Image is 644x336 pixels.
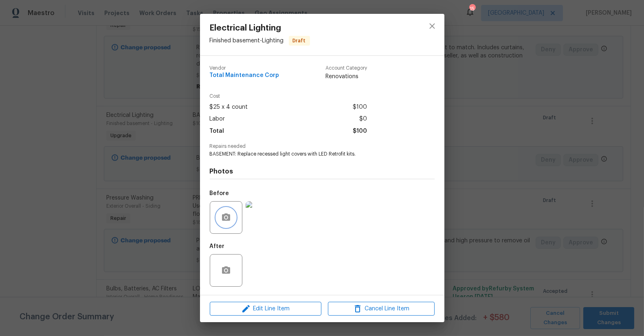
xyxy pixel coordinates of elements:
[210,113,225,125] span: Labor
[210,302,321,316] button: Edit Line Item
[330,304,432,314] span: Cancel Line Item
[210,125,224,137] span: Total
[210,191,229,196] h5: Before
[210,37,284,43] span: Finished basement - Lighting
[353,125,367,137] span: $100
[469,5,475,13] div: 15
[210,94,367,99] span: Cost
[359,113,367,125] span: $0
[210,72,279,79] span: Total Maintenance Corp
[290,37,309,45] span: Draft
[325,72,367,81] span: Renovations
[210,66,279,71] span: Vendor
[210,244,225,249] h5: After
[422,16,442,36] button: close
[210,101,248,113] span: $25 x 4 count
[210,24,310,33] span: Electrical Lighting
[325,66,367,71] span: Account Category
[210,144,435,149] span: Repairs needed
[328,302,435,316] button: Cancel Line Item
[353,101,367,113] span: $100
[212,304,319,314] span: Edit Line Item
[210,151,412,158] span: BASEMENT: Replace recessed light covers with LED Retrofit kits.
[210,167,435,176] h4: Photos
